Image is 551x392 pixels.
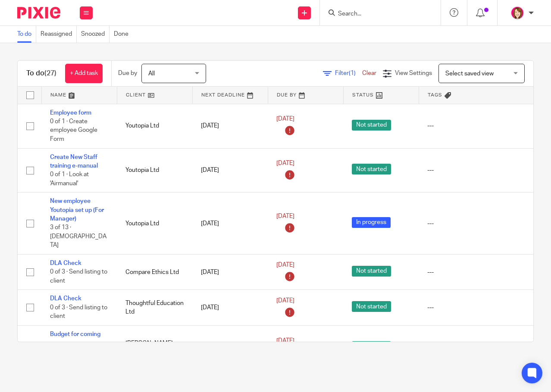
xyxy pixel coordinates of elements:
[276,338,294,344] span: [DATE]
[50,198,104,222] a: New employee Youtopia set up (For Manager)
[427,121,542,130] div: ---
[50,110,91,116] a: Employee form
[352,120,391,131] span: Not started
[117,104,192,148] td: Youtopia Ltd
[352,266,391,277] span: Not started
[276,116,294,122] span: [DATE]
[117,255,192,290] td: Compare Ethics Ltd
[510,6,524,20] img: Katherine%20-%20Pink%20cartoon.png
[50,154,98,169] a: Create New Staff training e-manual
[445,71,494,77] span: Select saved view
[26,69,56,78] h1: To do
[117,290,192,325] td: Thoughtful Education Ltd
[192,255,268,290] td: [DATE]
[50,331,100,346] a: Budget for coming year
[17,7,60,19] img: Pixie
[148,71,155,77] span: All
[114,26,133,43] a: Done
[427,268,542,277] div: ---
[362,70,376,76] a: Clear
[192,193,268,255] td: [DATE]
[81,26,110,43] a: Snoozed
[428,93,442,97] span: Tags
[349,70,356,76] span: (1)
[50,225,106,249] span: 3 of 13 · [DEMOGRAPHIC_DATA]
[44,70,56,77] span: (27)
[17,26,36,43] a: To do
[118,69,137,78] p: Due by
[395,70,432,76] span: View Settings
[276,262,294,268] span: [DATE]
[335,70,362,76] span: Filter
[352,164,391,174] span: Not started
[41,26,77,43] a: Reassigned
[192,290,268,325] td: [DATE]
[427,303,542,312] div: ---
[50,260,81,266] a: DLA Check
[50,269,107,284] span: 0 of 3 · Send listing to client
[352,301,391,312] span: Not started
[117,193,192,255] td: Youtopia Ltd
[50,118,97,142] span: 0 of 1 · Create employee Google Form
[192,104,268,148] td: [DATE]
[276,298,294,304] span: [DATE]
[352,341,391,352] span: Not started
[117,148,192,193] td: Youtopia Ltd
[427,219,542,228] div: ---
[192,148,268,193] td: [DATE]
[352,217,391,228] span: In progress
[117,325,192,370] td: [PERSON_NAME] Advisory Ltd
[50,305,107,320] span: 0 of 3 · Send listing to client
[50,171,89,187] span: 0 of 1 · Look at 'Airmanual'
[276,214,294,220] span: [DATE]
[337,10,415,18] input: Search
[192,325,268,370] td: [DATE]
[65,64,103,83] a: + Add task
[276,160,294,166] span: [DATE]
[427,166,542,174] div: ---
[50,296,81,302] a: DLA Check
